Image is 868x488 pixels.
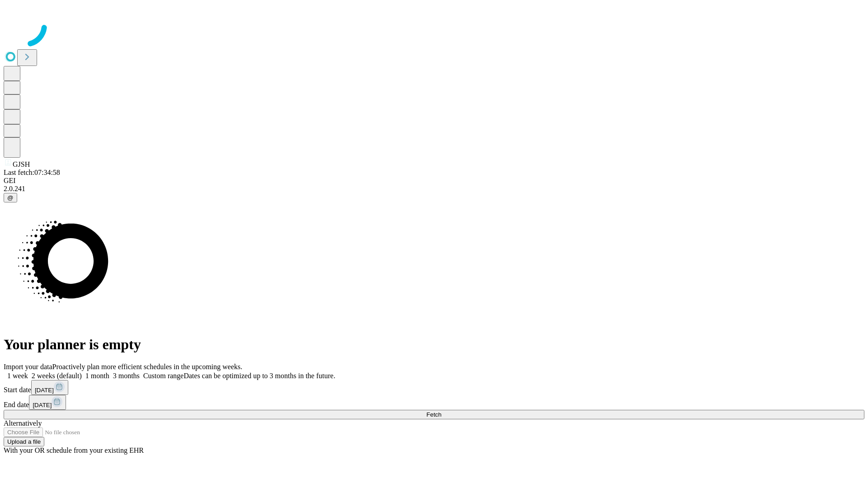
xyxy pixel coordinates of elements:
[4,363,52,371] span: Import your data
[32,372,82,380] span: 2 weeks (default)
[7,372,28,380] span: 1 week
[4,177,864,185] div: GEI
[35,387,54,394] span: [DATE]
[31,380,68,395] button: [DATE]
[4,193,17,202] button: @
[4,395,864,410] div: End date
[85,372,109,380] span: 1 month
[33,402,52,408] span: [DATE]
[4,336,864,353] h1: Your planner is empty
[13,160,30,168] span: GJSH
[4,185,864,193] div: 2.0.241
[4,169,60,176] span: Last fetch: 07:34:58
[4,437,44,446] button: Upload a file
[4,380,864,395] div: Start date
[52,363,242,371] span: Proactively plan more efficient schedules in the upcoming weeks.
[113,372,140,380] span: 3 months
[7,194,14,201] span: @
[184,372,335,380] span: Dates can be optimized up to 3 months in the future.
[4,446,144,454] span: With your OR schedule from your existing EHR
[426,411,441,418] span: Fetch
[4,410,864,419] button: Fetch
[143,372,184,380] span: Custom range
[29,395,66,410] button: [DATE]
[4,419,42,427] span: Alternatively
